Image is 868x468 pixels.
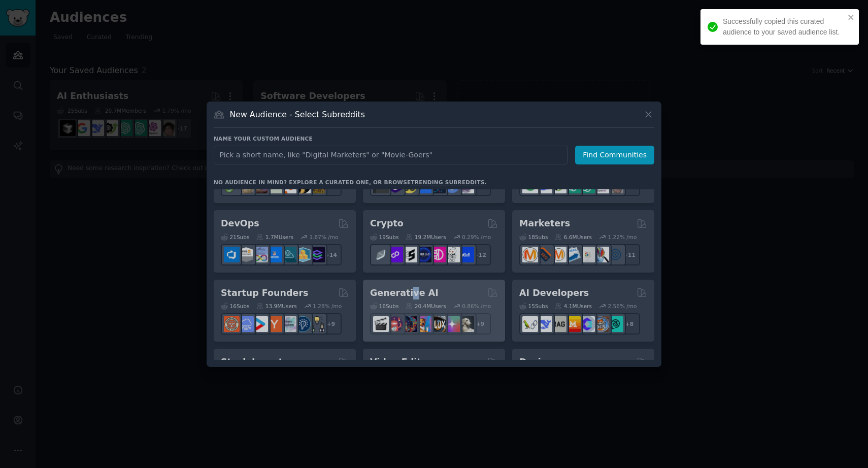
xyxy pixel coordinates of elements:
div: No audience in mind? Explore a curated one, or browse . [214,179,487,186]
a: trending subreddits [411,179,484,185]
button: Find Communities [575,146,654,164]
h3: New Audience - Select Subreddits [230,109,365,120]
button: close [848,13,855,21]
h3: Name your custom audience [214,135,654,142]
input: Pick a short name, like "Digital Marketers" or "Movie-Goers" [214,146,568,164]
div: Successfully copied this curated audience to your saved audience list. [723,16,845,38]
